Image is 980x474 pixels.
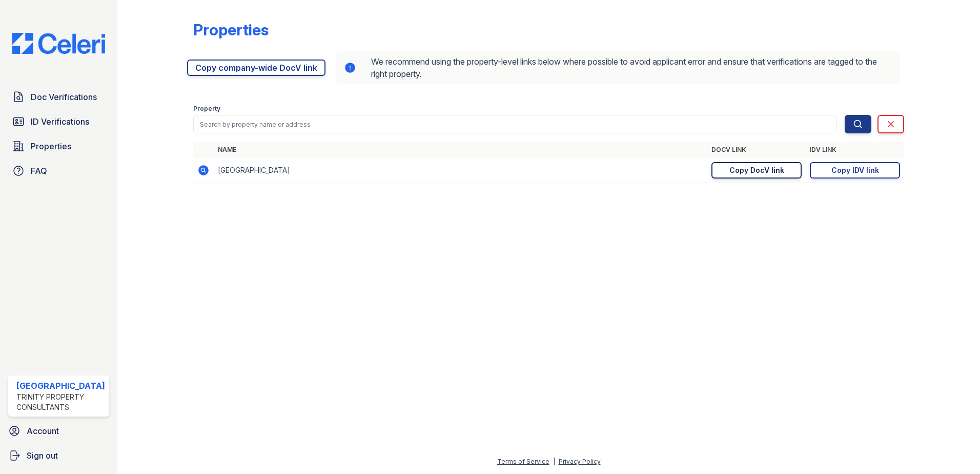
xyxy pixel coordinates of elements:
td: [GEOGRAPHIC_DATA] [214,158,708,183]
span: FAQ [31,165,47,177]
div: We recommend using the property-level links below where possible to avoid applicant error and ens... [336,51,901,84]
th: IDV Link [806,142,904,158]
th: DocV Link [707,142,806,158]
span: Properties [31,140,71,152]
div: Copy IDV link [831,165,879,175]
span: Account [27,425,59,437]
label: Property [193,105,220,113]
a: Privacy Policy [559,458,601,465]
a: Properties [8,136,109,156]
div: Properties [193,21,269,39]
span: ID Verifications [31,115,89,128]
span: Sign out [27,449,58,462]
a: Terms of Service [497,458,549,465]
a: Doc Verifications [8,87,109,107]
div: Trinity Property Consultants [16,392,105,412]
a: Copy company-wide DocV link [187,60,325,76]
a: ID Verifications [8,111,109,132]
a: Sign out [4,445,113,466]
div: [GEOGRAPHIC_DATA] [16,380,105,392]
th: Name [214,142,708,158]
img: CE_Logo_Blue-a8612792a0a2168367f1c8372b55b34899dd931a85d93a1a3d3e32e68fde9ad4.png [4,33,113,54]
input: Search by property name or address [193,115,837,133]
a: Copy DocV link [711,162,802,179]
span: Doc Verifications [31,91,97,103]
div: | [553,458,555,465]
div: Copy DocV link [729,165,784,175]
a: Account [4,421,113,441]
a: Copy IDV link [810,162,900,179]
a: FAQ [8,161,109,181]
